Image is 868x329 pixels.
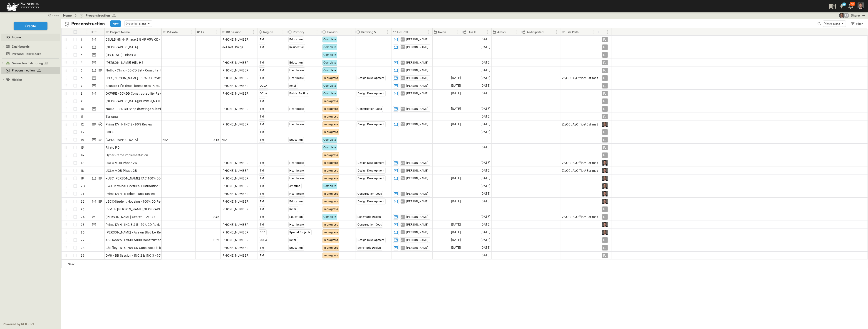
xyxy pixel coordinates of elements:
span: [PHONE_NUMBER] [222,91,250,96]
span: TM [260,184,264,188]
span: CSULB HNH - Phase 2 GMP 95% CD - Constructability Review [106,37,196,42]
span: [DATE] [481,91,490,96]
div: # [80,28,91,36]
img: Profile Picture [602,160,608,166]
span: Complete [324,38,336,41]
span: [DATE] [451,122,461,127]
div: Share [851,13,860,18]
p: 9 [81,99,83,103]
span: [PERSON_NAME] [407,161,428,165]
span: TM [260,169,264,172]
span: TM [260,100,264,103]
span: [PHONE_NUMBER] [222,83,250,88]
div: FJ [602,152,608,158]
button: Menu [605,29,610,35]
span: Healthcare [290,76,304,80]
span: TM [260,161,264,164]
button: Menu [554,29,559,35]
span: [PERSON_NAME] [407,38,428,41]
span: Design Development [358,200,384,203]
span: [DATE] [451,176,461,181]
p: GC POC [397,30,409,34]
div: Info [92,26,97,38]
span: In-progress [324,76,338,80]
span: [PERSON_NAME] [407,45,428,49]
button: Menu [591,29,597,35]
div: Filter [850,21,863,26]
span: [PHONE_NUMBER] [222,37,250,42]
button: Menu [426,29,431,35]
button: Menu [251,29,256,35]
p: 20 [81,184,85,188]
span: In-progress [324,115,338,118]
span: [PERSON_NAME] [407,200,428,203]
span: [PHONE_NUMBER] [222,192,250,196]
img: Eric Goff (egoff@swinerton.com) [839,13,845,18]
button: Menu [348,29,354,35]
button: Filter [849,20,864,27]
span: [PERSON_NAME] [407,169,428,172]
span: [PERSON_NAME] [407,84,428,88]
a: Preconstruction [1,67,59,74]
span: [PHONE_NUMBER] [222,184,250,188]
span: Public Facility [290,92,308,95]
span: OCLA [260,84,267,87]
span: Education [290,61,303,64]
span: OCLA [260,92,267,95]
span: [US_STATE] - Block A [106,53,136,57]
span: TM [260,130,264,134]
span: [GEOGRAPHIC_DATA] [106,45,138,49]
span: Healthcare [290,123,304,126]
span: Design Development [358,161,384,164]
button: Menu [485,29,490,35]
span: +USC [PERSON_NAME] TAC 100% DD Set [106,176,166,181]
p: 23 [81,207,84,211]
p: 30 [851,2,854,6]
span: [PHONE_NUMBER] [222,68,250,73]
span: [DATE] [481,168,490,173]
p: 10 [81,107,84,111]
span: Healthcare [290,192,304,195]
span: [DATE] [481,183,490,189]
span: DG [401,86,404,86]
button: close [46,12,60,18]
span: HyperFrame implementation [106,153,148,157]
button: Sort [480,29,485,34]
span: Complete [324,92,336,95]
button: Menu [280,29,286,35]
span: [DATE] [481,60,490,65]
span: Personal Task Board [12,52,41,56]
div: Preconstructiontest [1,67,60,74]
p: Drawing Status [361,30,379,34]
span: TM [260,192,264,195]
img: 6c363589ada0b36f064d841b69d3a419a338230e66bb0a533688fa5cc3e9e735.png [5,1,40,11]
span: [PHONE_NUMBER] [222,76,250,80]
span: TM [260,115,264,118]
div: FJ [602,68,608,73]
img: Profile Picture [602,222,608,227]
div: FJ [602,60,608,65]
span: N/A Ref. Dwgs [222,45,243,49]
span: UCLA MOB Phase 2A [106,161,137,165]
span: Construction Docs [358,107,382,110]
p: Project Name [110,30,130,34]
span: TM [260,61,264,64]
span: Hidden [12,77,22,82]
a: Preconstruction [79,13,117,18]
p: Region [263,30,273,34]
span: Preconstruction [12,68,35,73]
div: FJ [602,75,608,81]
span: DOCS [106,130,114,134]
span: Complete [324,46,336,49]
span: [DATE] [451,106,461,111]
p: 12 [81,122,84,127]
span: Complete [324,69,336,72]
span: Dashboards [12,44,30,49]
span: [PERSON_NAME] [407,61,428,64]
p: P-Code [167,30,178,34]
button: Sort [131,29,136,34]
